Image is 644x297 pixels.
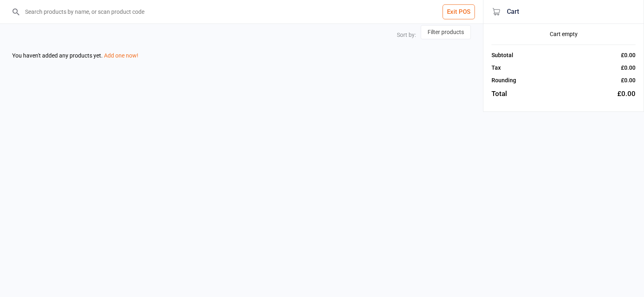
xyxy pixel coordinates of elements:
div: Cart empty [491,30,636,38]
a: Add one now! [104,52,138,59]
div: Subtotal [491,51,513,60]
div: You haven't added any products yet. [12,51,471,60]
label: Sort by: [397,32,416,38]
div: Tax [491,64,501,72]
button: Filter products [421,25,471,39]
button: Exit POS [443,4,475,19]
div: Total [491,89,507,99]
div: £0.00 [621,64,636,72]
div: £0.00 [621,76,636,85]
div: Rounding [491,76,516,85]
div: £0.00 [621,51,636,60]
div: £0.00 [617,89,636,99]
